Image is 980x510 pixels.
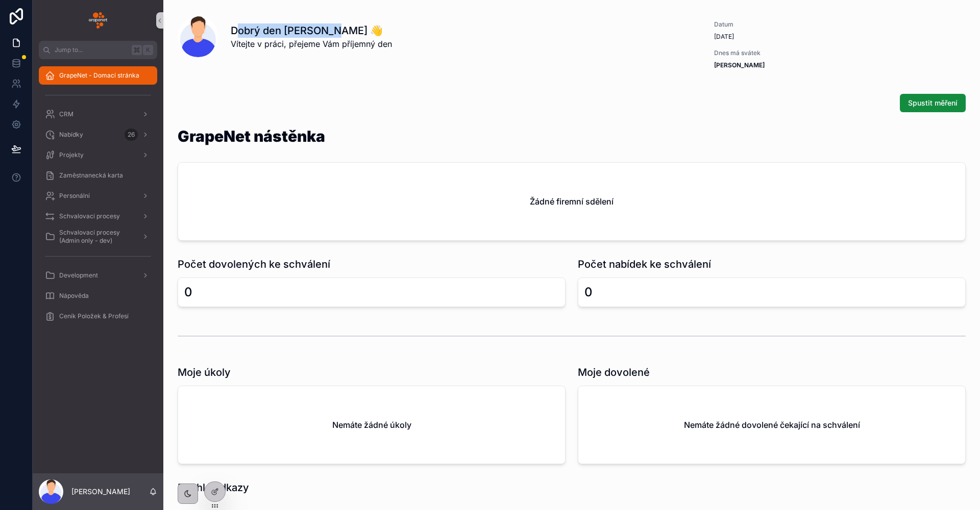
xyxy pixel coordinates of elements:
[714,33,820,41] span: [DATE]
[59,110,73,118] span: CRM
[33,59,163,339] div: scrollable content
[39,166,157,185] a: Zaměstnanecká karta
[178,480,249,495] h1: Rychlé odkazy
[39,41,157,59] button: Jump to...K
[908,98,958,108] span: Spustit měření
[900,94,966,112] button: Spustit měření
[59,212,120,220] span: Schvalovací procesy
[332,419,411,431] h2: Nemáte žádné úkoly
[39,66,157,85] a: GrapeNet - Domací stránka
[71,487,130,497] p: [PERSON_NAME]
[684,419,860,431] h2: Nemáte žádné dovolené čekající na schválení
[231,23,392,38] h1: Dobrý den [PERSON_NAME] 👋
[59,192,90,200] span: Personální
[178,257,330,271] h1: Počet dovolených ke schválení
[39,187,157,205] a: Personální
[714,49,820,57] span: Dnes má svátek
[39,307,157,325] a: Ceník Položek & Profesí
[59,151,84,159] span: Projekty
[178,129,325,144] h1: GrapeNet nástěnka
[55,46,128,54] span: Jump to...
[184,284,192,300] div: 0
[39,207,157,225] a: Schvalovací procesy
[39,266,157,285] a: Development
[584,284,593,300] div: 0
[530,195,614,208] h2: Žádné firemní sdělení
[89,12,107,29] img: App logo
[59,312,129,320] span: Ceník Položek & Profesí
[59,228,134,245] span: Schvalovací procesy (Admin only - dev)
[59,292,89,300] span: Nápověda
[59,271,98,279] span: Development
[39,146,157,164] a: Projekty
[39,125,157,144] a: Nabídky26
[39,105,157,123] a: CRM
[578,257,711,271] h1: Počet nabídek ke schválení
[144,46,152,54] span: K
[59,131,83,139] span: Nabídky
[714,61,765,69] strong: [PERSON_NAME]
[125,129,138,141] div: 26
[178,365,231,379] h1: Moje úkoly
[59,171,123,180] span: Zaměstnanecká karta
[714,20,820,29] span: Datum
[578,365,650,379] h1: Moje dovolené
[231,38,392,50] span: Vítejte v práci, přejeme Vám příjemný den
[39,227,157,246] a: Schvalovací procesy (Admin only - dev)
[59,71,139,80] span: GrapeNet - Domací stránka
[39,287,157,305] a: Nápověda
